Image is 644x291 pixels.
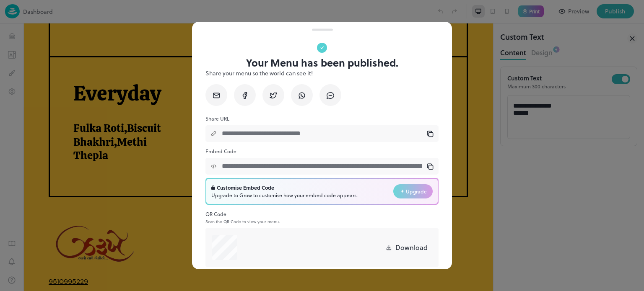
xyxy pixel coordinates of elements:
[205,114,439,123] p: Share URL
[246,57,398,69] p: Your Menu has been published.
[205,210,439,218] p: QR Code
[50,98,158,139] span: Fulka Roti,Biscuit Bhakhri,Methi Thepla
[25,194,120,249] img: 17176603790935aougypbbjw.PNG%3Ft%3D1717660372586
[205,69,439,77] p: Share your menu so the world can see it!
[50,57,424,83] p: Everyday
[306,98,414,125] span: Papad, Chaas, Salad, Achar, Chutney
[178,98,286,125] span: Steam Rice ,Gujarati Dal-Kadhi ,Khichdi
[211,191,358,199] div: Upgrade to Grow to customise how your embed code appears.
[205,147,439,155] p: Embed Code
[211,184,358,191] div: Customise Embed Code
[205,219,439,224] p: Scan the QR Code to view your menu.
[395,242,428,252] p: Download
[406,188,427,195] span: Upgrade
